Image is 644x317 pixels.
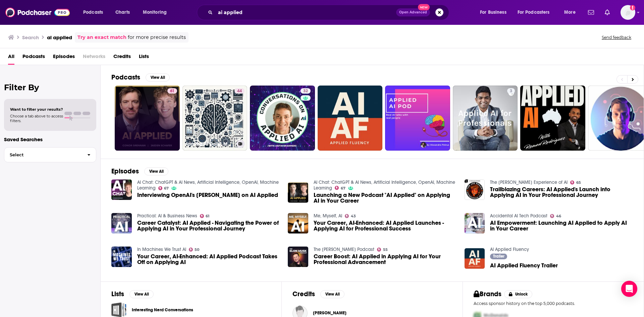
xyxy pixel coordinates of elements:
img: Your Career, AI-Enhanced: AI Applied Launches - Applying AI for Professional Success [288,213,308,233]
h2: Credits [292,290,315,298]
span: Networks [83,51,105,65]
input: Search podcasts, credits, & more... [215,7,396,18]
a: ListsView All [111,290,154,298]
span: More [564,8,576,17]
a: Credits [113,51,131,65]
span: New [418,4,430,10]
img: Launching a New Podcast "AI Applied" on Applying AI in Your Career [288,182,308,203]
button: open menu [559,7,584,18]
img: Your Career, AI-Enhanced: AI Applied Podcast Takes Off on Applying AI [111,247,132,267]
span: Your Career, AI-Enhanced: AI Applied Podcast Takes Off on Applying AI [137,254,280,265]
span: [PERSON_NAME] [313,310,346,316]
span: 3 [510,88,512,95]
button: View All [144,167,168,175]
button: View All [146,73,170,82]
a: AI Applied Fluency Trailer [490,263,558,268]
a: 55 [377,248,388,252]
button: open menu [475,7,515,18]
span: 43 [351,215,356,218]
button: View All [320,290,344,298]
a: Career Boost: AI Applied in Applying AI for Your Professional Advancement [314,254,457,265]
span: For Podcasters [518,8,550,17]
h3: Search [22,34,39,41]
a: 44 [234,88,245,94]
a: Practical: AI & Business News [137,213,197,219]
img: Career Catalyst: AI Applied - Navigating the Power of Applying AI in Your Professional Journey [111,213,132,233]
h2: Podcasts [111,73,140,82]
a: 50 [189,248,200,252]
a: 43 [345,214,356,218]
span: 44 [237,88,242,95]
a: 61 [200,214,210,218]
span: Logged in as nbaderrubenstein [621,5,635,20]
span: 32 [303,88,308,95]
button: open menu [78,7,112,18]
img: AI Empowerment: Launching AI Applied to Apply AI in Your Career [465,213,485,233]
span: Interviewing OpenAI's [PERSON_NAME] on AI Applied [137,192,278,198]
h2: Brands [474,290,501,298]
button: Open AdvancedNew [396,8,430,16]
a: 61 [115,86,180,151]
h2: Lists [111,290,124,298]
a: Podcasts [22,51,45,65]
a: Charts [111,7,134,18]
div: Open Intercom Messenger [621,281,637,297]
a: Me, Myself, AI [314,213,342,219]
a: AI Chat: ChatGPT & AI News, Artificial Intelligence, OpenAI, Machine Learning [314,179,455,191]
a: 67 [335,186,345,190]
a: PodcastsView All [111,73,170,82]
a: All [8,51,14,65]
h3: ai applied [47,34,72,41]
a: 65 [570,180,581,184]
span: Trailer [493,254,504,258]
a: Interviewing OpenAI's Logan Kilpatrick on AI Applied [137,192,278,198]
button: Send feedback [600,35,633,40]
button: Show profile menu [621,5,635,20]
a: Launching a New Podcast "AI Applied" on Applying AI in Your Career [314,192,457,204]
a: Interesting Nerd Conversations [132,306,193,314]
button: View All [129,290,154,298]
a: Show notifications dropdown [602,7,612,18]
a: Career Catalyst: AI Applied - Navigating the Power of Applying AI in Your Professional Journey [137,220,280,231]
a: The Joe Rogan Experience of AI [490,179,568,185]
a: Lists [139,51,149,65]
img: AI Applied Fluency Trailer [465,248,485,269]
button: open menu [138,7,175,18]
a: Podchaser - Follow, Share and Rate Podcasts [5,6,70,19]
h2: Filter By [4,83,96,92]
span: 61 [170,88,174,95]
h3: Applied AI Daily: Machine Learning & Business Applications [185,141,234,147]
a: 61 [167,88,177,94]
span: 67 [341,187,345,190]
a: Episodes [53,51,75,65]
a: AI Empowerment: Launching AI Applied to Apply AI in Your Career [490,220,633,231]
a: Trailblazing Careers: AI Applied's Launch into Applying AI in Your Professional Journey [465,179,485,200]
img: Career Boost: AI Applied in Applying AI for Your Professional Advancement [288,247,308,267]
a: AI Chat: ChatGPT & AI News, Artificial Intelligence, OpenAI, Machine Learning [137,179,279,191]
a: AI Applied Fluency [490,247,529,252]
a: Accidental AI Tech Podcast [490,213,547,219]
button: Select [4,147,96,162]
a: Your Career, AI-Enhanced: AI Applied Launches - Applying AI for Professional Success [314,220,457,231]
a: CreditsView All [292,290,344,298]
a: 46 [550,214,561,218]
span: 55 [383,248,388,251]
span: Charts [115,8,130,17]
span: For Business [480,8,506,17]
img: Interviewing OpenAI's Logan Kilpatrick on AI Applied [111,179,132,200]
